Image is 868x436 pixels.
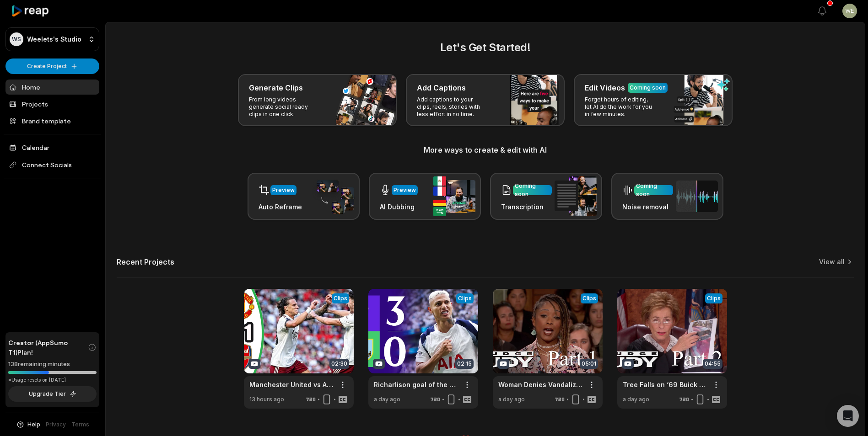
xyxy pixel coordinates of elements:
[117,144,854,155] h3: More ways to create & edit with AI
[585,96,656,118] p: Forget hours of editing, let AI do the work for you in few minutes.
[555,176,597,216] img: transcription.png
[5,96,99,112] a: Projects
[5,157,99,173] span: Connect Socials
[394,186,416,194] div: Preview
[312,179,354,214] img: auto_reframe.png
[622,202,673,212] h3: Noise removal
[249,82,303,93] h3: Generate Clips
[16,420,40,429] button: Help
[8,386,97,402] button: Upgrade Tier
[272,186,295,194] div: Preview
[259,202,302,212] h3: Auto Reframe
[501,202,552,212] h3: Transcription
[676,181,718,212] img: noise_removal.png
[374,380,458,389] a: Richarlison goal of the season already? | Tottenham Hotspur 3-0 Burnley | Premier League highlights
[10,32,23,46] div: WS
[636,182,671,198] div: Coming soon
[433,176,475,216] img: ai_dubbing.png
[585,82,625,93] h3: Edit Videos
[46,420,66,429] a: Privacy
[417,96,488,118] p: Add captions to your clips, reels, stories with less effort in no time.
[630,84,666,92] div: Coming soon
[5,140,99,155] a: Calendar
[8,338,88,357] span: Creator (AppSumo T1) Plan!
[5,80,99,95] a: Home
[249,96,320,118] p: From long videos generate social ready clips in one click.
[71,420,89,429] a: Terms
[515,182,550,198] div: Coming soon
[27,35,81,43] p: Weelets's Studio
[837,405,859,427] div: Open Intercom Messenger
[117,39,854,56] h2: Let's Get Started!
[117,257,174,266] h2: Recent Projects
[27,420,40,429] span: Help
[417,82,466,93] h3: Add Captions
[819,257,845,266] a: View all
[5,113,99,128] a: Brand template
[380,202,418,212] h3: AI Dubbing
[8,377,97,383] div: *Usage resets on [DATE]
[623,380,707,389] a: Tree Falls on ‘69 Buick LaSabre! | Part 2
[498,380,582,389] a: Woman Denies Vandalizing Car in Fit of Jealousy! | Part 1
[8,360,97,369] div: 138 remaining minutes
[249,380,334,389] a: Manchester United vs Arsenal 0-1 || Highlights & All Goals || Premier League 2025 /2026
[5,58,99,74] button: Create Project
